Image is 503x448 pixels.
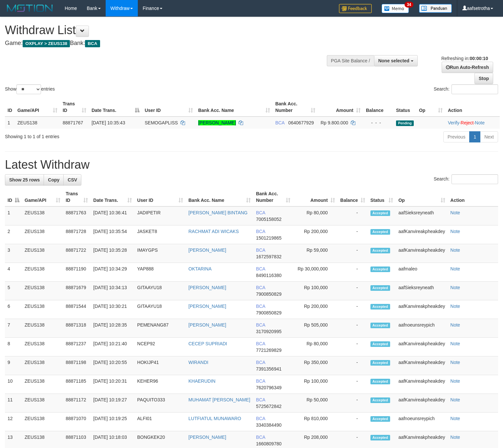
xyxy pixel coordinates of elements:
[469,131,480,142] a: 1
[92,120,125,125] span: [DATE] 10:35:43
[370,229,390,235] span: Accepted
[393,98,416,117] th: Status
[22,244,63,263] td: ZEUS138
[474,73,493,84] a: Stop
[370,416,390,422] span: Accepted
[22,375,63,394] td: ZEUS138
[135,394,186,413] td: PAQUITO333
[441,56,488,61] span: Refreshing in:
[327,55,374,66] div: PGA Site Balance /
[370,210,390,216] span: Accepted
[22,282,63,300] td: ZEUS138
[22,206,63,225] td: ZEUS138
[256,397,265,402] span: BCA
[196,98,273,117] th: Bank Acc. Name: activate to sort column ascending
[91,188,135,206] th: Date Trans.: activate to sort column ascending
[338,375,368,394] td: -
[188,322,226,328] a: [PERSON_NAME]
[256,235,282,241] span: Copy 1501219865 to clipboard
[366,119,391,126] div: - - -
[256,247,265,253] span: BCA
[293,356,337,375] td: Rp 350,000
[445,98,500,117] th: Action
[370,323,390,328] span: Accepted
[135,206,186,225] td: JADIPETIR
[91,319,135,338] td: [DATE] 10:28:35
[451,416,460,421] a: Note
[135,413,186,431] td: ALFI01
[256,435,265,440] span: BCA
[382,4,409,13] img: Button%20Memo.svg
[63,300,91,319] td: 88871544
[370,435,390,440] span: Accepted
[396,225,448,244] td: aafKanvireakpheakdey
[368,188,396,206] th: Status: activate to sort column ascending
[188,304,226,309] a: [PERSON_NAME]
[5,158,498,171] h1: Latest Withdraw
[338,263,368,282] td: -
[60,98,89,117] th: Trans ID: activate to sort column ascending
[5,394,22,413] td: 11
[186,188,253,206] th: Bank Acc. Name: activate to sort column ascending
[5,206,22,225] td: 1
[338,188,368,206] th: Balance: activate to sort column ascending
[256,322,265,328] span: BCA
[370,341,390,347] span: Accepted
[5,244,22,263] td: 3
[5,282,22,300] td: 5
[135,319,186,338] td: PEMENANG87
[451,210,460,215] a: Note
[135,338,186,356] td: NCEP92
[188,416,241,421] a: LUTFIATUL MUNAWARO
[293,206,337,225] td: Rp 80,000
[91,225,135,244] td: [DATE] 10:35:54
[22,319,63,338] td: ZEUS138
[5,319,22,338] td: 7
[256,254,282,259] span: Copy 1672597832 to clipboard
[48,177,59,182] span: Copy
[63,394,91,413] td: 88871172
[5,117,15,129] td: 1
[396,394,448,413] td: aafKanvireakpheakdey
[22,394,63,413] td: ZEUS138
[5,356,22,375] td: 9
[5,24,329,37] h1: Withdraw List
[370,248,390,253] span: Accepted
[256,348,282,353] span: Copy 7721269829 to clipboard
[135,282,186,300] td: GITAAYU18
[293,282,337,300] td: Rp 100,000
[256,210,265,215] span: BCA
[293,394,337,413] td: Rp 50,000
[451,322,460,328] a: Note
[370,304,390,309] span: Accepted
[396,300,448,319] td: aafKanvireakpheakdey
[256,229,265,234] span: BCA
[63,244,91,263] td: 88871722
[63,225,91,244] td: 88871728
[256,329,282,334] span: Copy 3170920995 to clipboard
[253,188,293,206] th: Bank Acc. Number: activate to sort column ascending
[434,174,498,184] label: Search:
[338,206,368,225] td: -
[396,375,448,394] td: aafKanvireakpheakdey
[198,120,236,125] a: [PERSON_NAME]
[91,413,135,431] td: [DATE] 10:19:25
[321,120,348,125] span: Rp 9.800.000
[15,98,60,117] th: Game/API: activate to sort column ascending
[475,120,485,125] a: Note
[5,375,22,394] td: 10
[275,120,284,125] span: BCA
[188,285,226,290] a: [PERSON_NAME]
[15,117,60,129] td: ZEUS138
[188,341,227,346] a: CECEP SUPRIADI
[63,282,91,300] td: 88871679
[338,413,368,431] td: -
[22,188,63,206] th: Game/API: activate to sort column ascending
[480,131,498,142] a: Next
[293,225,337,244] td: Rp 200,000
[5,131,205,140] div: Showing 1 to 1 of 1 entries
[85,40,100,47] span: BCA
[448,120,459,125] a: Verify
[188,266,212,271] a: OKTARINA
[293,338,337,356] td: Rp 80,000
